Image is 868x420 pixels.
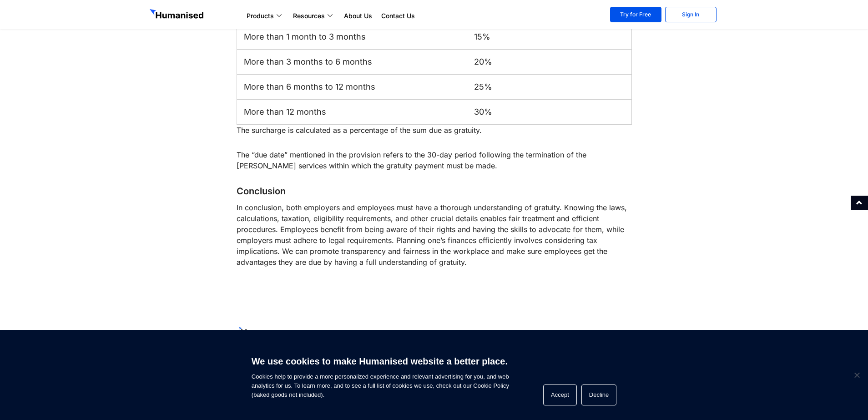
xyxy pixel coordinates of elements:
p: In conclusion, both employers and employees must have a thorough understanding of gratuity. Knowi... [237,202,632,268]
a: About Us [339,10,377,21]
span: Decline [852,370,861,380]
img: The Payroll Success Team at Humanised [237,325,251,340]
img: GetHumanised Logo [150,9,205,21]
a: Products [242,10,288,21]
h6: We use cookies to make Humanised website a better place. [252,355,509,368]
button: Decline [581,385,616,405]
td: More than 3 months to 6 months [237,50,467,75]
td: 25% [467,75,631,100]
td: More than 1 month to 3 months [237,25,467,50]
button: Accept [543,385,577,405]
p: The surcharge is calculated as a percentage of the sum due as gratuity. [237,125,632,136]
td: 20% [467,50,631,75]
h6: Conclusion [237,185,632,197]
span: Cookies help to provide a more personalized experience and relevant advertising for you, and web ... [252,350,509,400]
a: Resources [288,10,339,21]
td: 30% [467,100,631,125]
a: Contact Us [377,10,419,21]
td: More than 12 months [237,100,467,125]
a: Sign In [665,7,717,22]
td: More than 6 months to 12 months [237,75,467,100]
span: By [257,329,264,336]
p: The “due date” mentioned in the provision refers to the 30-day period following the termination o... [237,149,632,171]
td: 15% [467,25,631,50]
a: Try for Free [610,7,661,22]
span: The Payroll Success Team at Humanised [251,322,385,344]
